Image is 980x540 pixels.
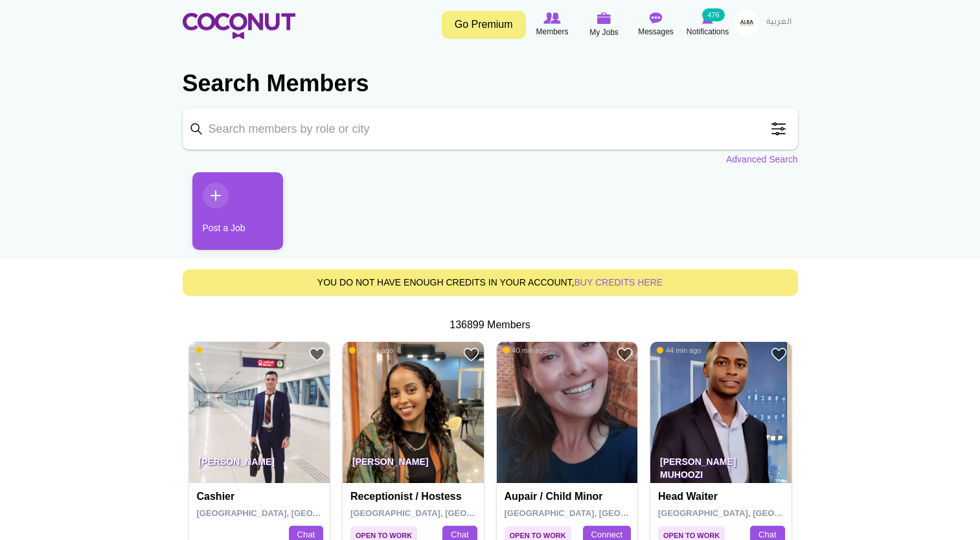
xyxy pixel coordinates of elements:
[505,508,689,518] span: [GEOGRAPHIC_DATA], [GEOGRAPHIC_DATA]
[183,108,798,150] input: Search members by role or city
[575,277,663,287] a: buy credits here
[657,346,701,355] span: 44 min ago
[192,172,283,250] a: Post a Job
[682,10,734,39] a: Notifications Notifications 476
[687,25,729,38] span: Notifications
[630,10,682,39] a: Messages Messages
[350,508,535,518] span: [GEOGRAPHIC_DATA], [GEOGRAPHIC_DATA]
[503,346,547,355] span: 40 min ago
[196,346,236,355] span: 7 min ago
[650,447,792,483] p: [PERSON_NAME] Muhoozi
[760,10,798,36] a: العربية
[597,12,611,24] img: My Jobs
[197,508,382,518] span: [GEOGRAPHIC_DATA], [GEOGRAPHIC_DATA]
[638,25,674,38] span: Messages
[771,346,787,363] a: Add to Favourites
[343,447,484,483] p: [PERSON_NAME]
[183,68,798,99] h2: Search Members
[463,346,479,363] a: Add to Favourites
[183,318,798,333] div: 136899 Members
[309,346,325,363] a: Add to Favourites
[189,447,330,483] p: [PERSON_NAME]
[650,12,663,24] img: Messages
[726,153,798,166] a: Advanced Search
[589,26,619,39] span: My Jobs
[505,491,633,502] h4: Aupair / Child Minor
[349,346,393,355] span: 10 min ago
[578,10,630,40] a: My Jobs My Jobs
[183,172,273,260] li: 1 / 1
[702,12,713,24] img: Notifications
[197,491,326,502] h4: Cashier
[183,13,295,39] img: Home
[536,25,568,38] span: Members
[658,508,843,518] span: [GEOGRAPHIC_DATA], [GEOGRAPHIC_DATA]
[350,491,479,502] h4: Receptionist / Hostess
[442,11,526,39] a: Go Premium
[543,12,560,24] img: Browse Members
[702,8,724,21] small: 476
[193,278,788,287] h5: You do not have enough credits in your account,
[617,346,633,363] a: Add to Favourites
[658,491,787,502] h4: Head Waiter
[527,10,578,39] a: Browse Members Members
